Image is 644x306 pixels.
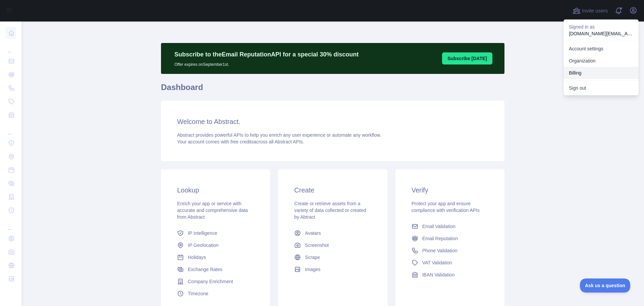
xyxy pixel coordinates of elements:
[409,220,491,232] a: Email Validation
[174,50,359,59] p: Subscribe to the Email Reputation API for a special 30 % discount
[291,239,374,251] a: Screenshot
[569,24,633,30] p: Signed in as
[188,230,217,236] span: IP Intelligence
[305,230,321,236] span: Avatars
[291,251,374,263] a: Scrape
[174,288,257,300] a: Timezone
[294,185,371,195] h3: Create
[161,82,504,98] h1: Dashboard
[442,52,492,64] button: Subscribe [DATE]
[177,132,381,138] span: Abstract provides powerful APIs to help you enrich any user experience or automate any workflow.
[409,245,491,257] a: Phone Validation
[188,290,208,297] span: Timezone
[5,218,16,231] div: ...
[174,251,257,263] a: Holidays
[571,5,609,16] button: Invite users
[412,201,480,213] span: Protect your app and ensure compliance with verification APIs
[422,223,455,230] span: Email Validation
[188,254,206,261] span: Holidays
[409,257,491,269] a: VAT Validation
[422,247,458,254] span: Phone Validation
[230,139,254,144] span: free credits
[294,201,366,220] span: Create or retrieve assets from a variety of data collected or created by Abtract
[563,55,639,67] a: Organization
[412,185,488,195] h3: Verify
[188,242,219,249] span: IP Geolocation
[409,232,491,245] a: Email Reputation
[305,266,320,273] span: Images
[582,7,608,15] span: Invite users
[291,263,374,275] a: Images
[177,185,254,195] h3: Lookup
[563,67,639,79] button: Billing
[177,117,488,126] h3: Welcome to Abstract.
[409,269,491,281] a: IBAN Validation
[422,235,458,242] span: Email Reputation
[569,30,633,37] p: [DOMAIN_NAME][EMAIL_ADDRESS][DOMAIN_NAME]
[174,263,257,275] a: Exchange Rates
[580,278,631,293] iframe: Toggle Customer Support
[5,122,16,136] div: ...
[563,43,639,55] a: Account settings
[177,201,248,220] span: Enrich your app or service with accurate and comprehensive data from Abstract
[291,227,374,239] a: Avatars
[177,139,304,144] span: Your account comes with across all Abstract APIs.
[174,239,257,251] a: IP Geolocation
[305,242,329,249] span: Screenshot
[305,254,320,261] span: Scrape
[422,271,455,278] span: IBAN Validation
[188,266,222,273] span: Exchange Rates
[188,278,233,285] span: Company Enrichment
[563,82,639,94] button: Sign out
[5,40,16,54] div: ...
[174,227,257,239] a: IP Intelligence
[174,59,359,67] p: Offer expires on September 1st.
[174,275,257,288] a: Company Enrichment
[422,259,452,266] span: VAT Validation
